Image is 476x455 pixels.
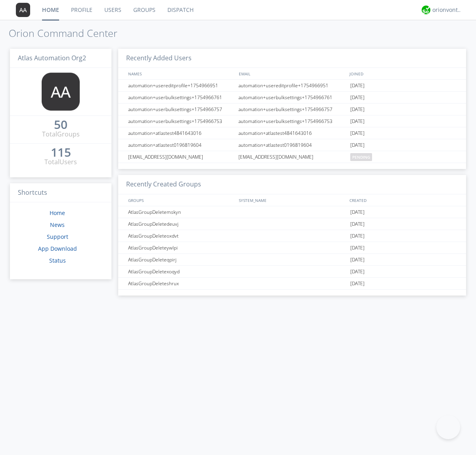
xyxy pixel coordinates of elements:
span: [DATE] [350,278,365,290]
iframe: Toggle Customer Support [436,415,460,439]
div: [EMAIL_ADDRESS][DOMAIN_NAME] [236,151,348,163]
a: AtlasGroupDeleteshrux[DATE] [118,278,466,290]
span: [DATE] [350,139,365,151]
div: automation+atlastest4841643016 [126,127,236,139]
span: [DATE] [350,92,365,104]
span: Atlas Automation Org2 [18,54,86,62]
span: [DATE] [350,127,365,139]
div: orionvontas+atlas+automation+org2 [432,6,462,14]
div: automation+usereditprofile+1754966951 [236,80,348,91]
div: AtlasGroupDeleteshrux [126,278,236,289]
div: AtlasGroupDeletemskyn [126,206,236,218]
a: AtlasGroupDeletexoqyd[DATE] [118,266,466,278]
a: AtlasGroupDeletemskyn[DATE] [118,206,466,218]
div: AtlasGroupDeleteywlpi [126,242,236,253]
span: pending [350,153,372,161]
a: automation+atlastest4841643016automation+atlastest4841643016[DATE] [118,127,466,139]
a: Home [50,209,65,217]
div: NAMES [126,68,235,79]
a: App Download [38,245,77,252]
a: AtlasGroupDeletedeuvj[DATE] [118,218,466,230]
div: automation+userbulksettings+1754966757 [236,104,348,115]
h3: Shortcuts [10,183,111,203]
div: Total Groups [42,130,80,139]
div: [EMAIL_ADDRESS][DOMAIN_NAME] [126,151,236,163]
span: [DATE] [350,266,365,278]
div: automation+usereditprofile+1754966951 [126,80,236,91]
a: 50 [54,121,67,130]
a: automation+userbulksettings+1754966761automation+userbulksettings+1754966761[DATE] [118,92,466,104]
img: 373638.png [16,3,30,17]
span: [DATE] [350,104,365,115]
span: [DATE] [350,115,365,127]
span: [DATE] [350,242,365,254]
div: 50 [54,121,67,129]
div: AtlasGroupDeleteqpirj [126,254,236,265]
div: CREATED [347,194,459,206]
div: automation+userbulksettings+1754966753 [236,115,348,127]
div: AtlasGroupDeleteoxdvt [126,230,236,242]
div: AtlasGroupDeletedeuvj [126,218,236,230]
div: automation+atlastest0196819604 [236,139,348,151]
span: [DATE] [350,218,365,230]
img: 29d36aed6fa347d5a1537e7736e6aa13 [422,6,430,14]
div: JOINED [347,68,459,79]
a: AtlasGroupDeleteqpirj[DATE] [118,254,466,266]
a: Support [47,233,68,240]
span: [DATE] [350,254,365,266]
div: SYSTEM_NAME [237,194,347,206]
div: EMAIL [237,68,347,79]
div: automation+atlastest0196819604 [126,139,236,151]
div: automation+userbulksettings+1754966761 [236,92,348,103]
a: automation+atlastest0196819604automation+atlastest0196819604[DATE] [118,139,466,151]
div: AtlasGroupDeletexoqyd [126,266,236,277]
a: automation+usereditprofile+1754966951automation+usereditprofile+1754966951[DATE] [118,80,466,92]
div: Total Users [44,157,77,167]
a: AtlasGroupDeleteywlpi[DATE] [118,242,466,254]
div: GROUPS [126,194,235,206]
a: [EMAIL_ADDRESS][DOMAIN_NAME][EMAIL_ADDRESS][DOMAIN_NAME]pending [118,151,466,163]
div: automation+atlastest4841643016 [236,127,348,139]
a: 115 [51,148,71,157]
img: 373638.png [42,73,80,111]
a: automation+userbulksettings+1754966757automation+userbulksettings+1754966757[DATE] [118,104,466,115]
h3: Recently Created Groups [118,175,466,194]
h3: Recently Added Users [118,49,466,68]
a: automation+userbulksettings+1754966753automation+userbulksettings+1754966753[DATE] [118,115,466,127]
span: [DATE] [350,206,365,218]
span: [DATE] [350,230,365,242]
span: [DATE] [350,80,365,92]
a: News [50,221,65,228]
a: Status [49,257,66,264]
div: automation+userbulksettings+1754966757 [126,104,236,115]
div: 115 [51,148,71,156]
div: automation+userbulksettings+1754966761 [126,92,236,103]
a: AtlasGroupDeleteoxdvt[DATE] [118,230,466,242]
div: automation+userbulksettings+1754966753 [126,115,236,127]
